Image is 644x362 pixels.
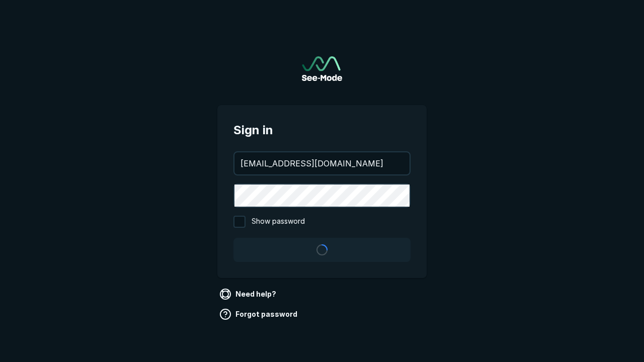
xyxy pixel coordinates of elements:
a: Need help? [217,286,280,302]
span: Show password [252,216,305,228]
input: your@email.com [234,152,410,174]
img: See-Mode Logo [302,56,342,81]
a: Forgot password [217,306,301,322]
a: Go to sign in [302,56,342,81]
span: Sign in [233,121,411,139]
